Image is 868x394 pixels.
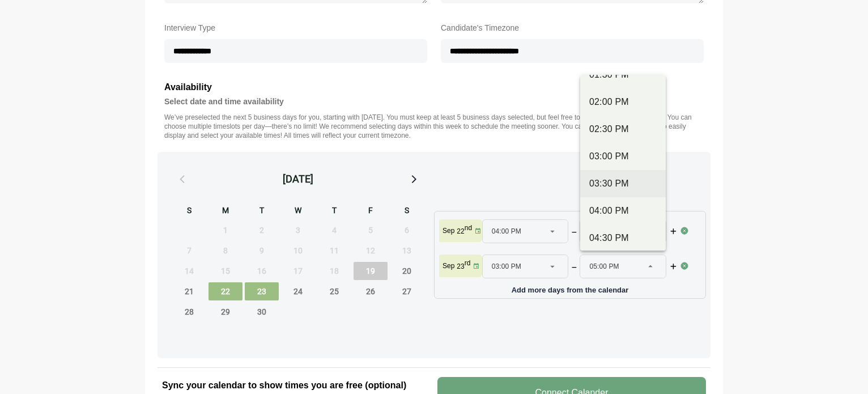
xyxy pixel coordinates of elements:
div: 04:00 PM [589,204,657,218]
div: [DATE] [283,171,313,187]
div: 03:30 PM [589,177,657,190]
span: Tuesday, September 23, 2025 [245,282,279,300]
div: W [281,204,315,219]
span: Thursday, September 25, 2025 [317,282,351,300]
span: Monday, September 8, 2025 [209,242,242,260]
div: S [390,204,424,219]
h3: Availability [164,80,704,95]
span: Friday, September 19, 2025 [354,262,388,280]
span: Tuesday, September 2, 2025 [245,221,279,239]
sup: rd [465,259,471,267]
span: Monday, September 22, 2025 [209,282,242,300]
div: 04:30 PM [589,231,657,245]
span: Saturday, September 6, 2025 [390,221,424,239]
strong: 23 [457,262,464,270]
span: Monday, September 29, 2025 [209,303,242,321]
span: Sunday, September 14, 2025 [172,262,206,280]
span: Friday, September 26, 2025 [354,282,388,300]
span: Sunday, September 7, 2025 [172,242,206,260]
span: Wednesday, September 17, 2025 [281,262,315,280]
span: Thursday, September 11, 2025 [317,242,351,260]
span: Thursday, September 4, 2025 [317,221,351,239]
p: We’ve preselected the next 5 business days for you, starting with [DATE]. You must keep at least ... [164,113,704,140]
span: 03:00 PM [492,255,521,278]
div: M [209,204,242,219]
span: Friday, September 5, 2025 [354,221,388,239]
p: Sep [442,261,454,270]
div: S [172,204,206,219]
div: F [354,204,388,219]
div: 02:30 PM [589,122,657,136]
div: 03:00 PM [589,150,657,163]
p: Add more days from the calendar [439,282,701,294]
span: Wednesday, September 3, 2025 [281,221,315,239]
h2: Sync your calendar to show times you are free (optional) [162,379,431,392]
span: Wednesday, September 10, 2025 [281,242,315,260]
span: 05:00 PM [589,255,619,278]
div: 02:00 PM [589,95,657,109]
div: T [317,204,351,219]
span: 04:00 PM [492,220,521,243]
span: Tuesday, September 9, 2025 [245,242,279,260]
sup: nd [465,224,472,232]
span: Tuesday, September 16, 2025 [245,262,279,280]
span: Saturday, September 20, 2025 [390,262,424,280]
span: Monday, September 1, 2025 [209,221,242,239]
span: Thursday, September 18, 2025 [317,262,351,280]
h4: Select date and time availability [164,95,704,108]
span: Wednesday, September 24, 2025 [281,282,315,300]
div: 01:30 PM [589,68,657,82]
strong: 22 [457,227,464,235]
div: T [245,204,279,219]
span: Saturday, September 27, 2025 [390,282,424,300]
span: Saturday, September 13, 2025 [390,242,424,260]
span: Sunday, September 28, 2025 [172,303,206,321]
span: Friday, September 12, 2025 [354,242,388,260]
p: Sep [442,226,454,235]
label: Interview Type [164,21,427,35]
span: Tuesday, September 30, 2025 [245,303,279,321]
span: Monday, September 15, 2025 [209,262,242,280]
label: Candidate's Timezone [441,21,704,35]
span: Sunday, September 21, 2025 [172,282,206,300]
